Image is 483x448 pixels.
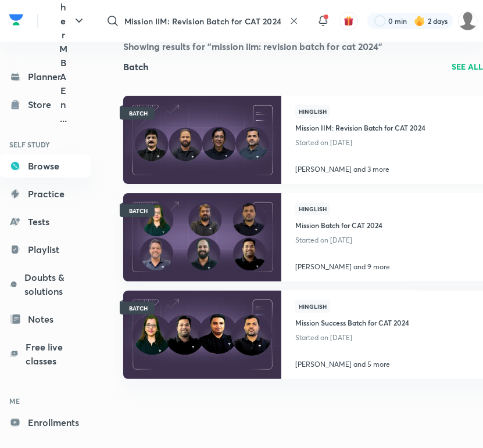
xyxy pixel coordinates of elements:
a: SEE ALL [452,60,483,73]
a: Mission IIM: Revision Batch for CAT 2024 [295,118,425,135]
img: Thumbnail [121,290,282,380]
img: Coolm [458,11,478,31]
button: avatar [339,12,358,30]
a: ThumbnailBATCH [123,193,281,281]
span: Hinglish [295,203,330,215]
a: Mission Batch for CAT 2024 [295,215,390,233]
p: Started on [DATE] [295,233,390,248]
p: Started on [DATE] [295,330,409,345]
span: BATCH [129,110,148,116]
a: ThumbnailBATCH [123,291,281,379]
a: ThumbnailBATCH [123,96,281,184]
span: Hinglish [295,300,330,313]
img: Thumbnail [121,192,282,282]
img: avatar [344,16,354,26]
p: Started on [DATE] [295,135,425,150]
img: streak [414,15,425,27]
p: [PERSON_NAME] and 5 more [295,359,409,370]
h4: Showing results for "mission iim: revision batch for cat 2024" [123,42,483,51]
a: Company Logo [9,11,23,31]
p: [PERSON_NAME] and 9 more [295,262,390,272]
span: Hinglish [295,105,330,118]
h2: Batch [123,62,148,71]
span: BATCH [129,305,148,311]
p: [PERSON_NAME] and 3 more [295,164,425,175]
a: Mission Success Batch for CAT 2024 [295,313,409,330]
img: Company Logo [9,11,23,28]
img: Thumbnail [121,95,282,185]
span: BATCH [129,208,148,214]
